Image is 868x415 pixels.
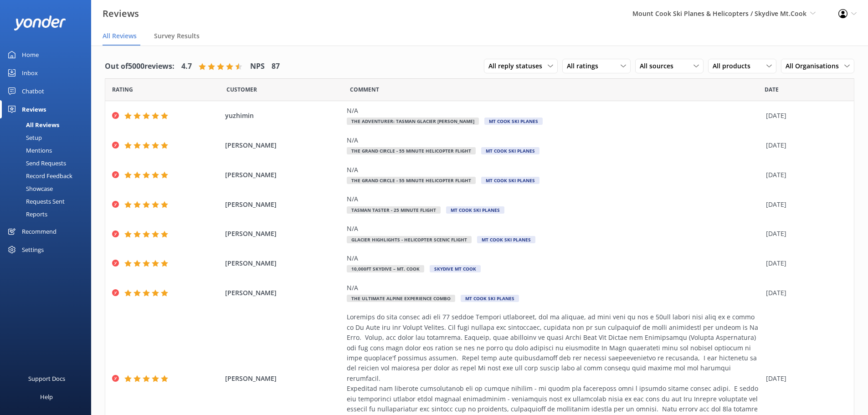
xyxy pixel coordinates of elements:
div: Showcase [5,182,53,195]
span: Mt Cook Ski Planes [481,177,539,184]
div: [DATE] [766,140,842,150]
h4: 87 [272,61,280,72]
a: Mentions [5,144,91,157]
span: Tasman Taster - 25 minute flight [347,206,441,214]
div: N/A [347,194,761,204]
div: Support Docs [28,369,65,388]
div: Requests Sent [5,195,65,208]
span: All reply statuses [488,61,548,71]
span: Skydive Mt Cook [430,265,481,272]
div: Home [22,46,39,64]
img: yonder-white-logo.png [14,15,66,31]
div: [DATE] [766,200,842,210]
span: All Organisations [786,61,844,71]
div: [DATE] [766,374,842,384]
span: Mt Cook Ski Planes [446,206,504,214]
div: Send Requests [5,157,66,169]
div: Chatbot [22,82,44,100]
a: Requests Sent [5,195,91,208]
div: N/A [347,224,761,234]
div: Inbox [22,64,38,82]
span: 10,000ft Skydive – Mt. Cook [347,265,424,272]
div: [DATE] [766,170,842,180]
div: N/A [347,253,761,263]
span: Mount Cook Ski Planes & Helicopters / Skydive Mt.Cook [632,9,806,18]
span: All ratings [567,61,604,71]
span: Mt Cook Ski Planes [481,147,539,154]
div: Settings [22,241,44,259]
span: The Ultimate Alpine Experience Combo [347,295,455,302]
span: [PERSON_NAME] [225,288,343,298]
h3: Reviews [103,6,139,21]
span: [PERSON_NAME] [225,374,343,384]
div: N/A [347,106,761,116]
div: [DATE] [766,258,842,268]
div: N/A [347,283,761,293]
div: N/A [347,165,761,175]
span: [PERSON_NAME] [225,258,343,268]
span: Question [350,85,379,94]
h4: Out of 5000 reviews: [105,61,175,72]
a: Reports [5,208,91,220]
h4: NPS [250,61,265,72]
a: Send Requests [5,157,91,169]
span: The Adventurer: Tasman Glacier [PERSON_NAME] [347,118,479,125]
div: N/A [347,135,761,145]
span: All sources [640,61,679,71]
span: Date [226,85,257,94]
span: Mt Cook Ski Planes [461,295,519,302]
span: Mt Cook Ski Planes [484,118,543,125]
div: [DATE] [766,229,842,239]
span: [PERSON_NAME] [225,200,343,210]
span: All Reviews [103,31,137,41]
a: All Reviews [5,118,91,131]
span: [PERSON_NAME] [225,170,343,180]
a: Record Feedback [5,169,91,182]
div: Reviews [22,100,46,118]
span: [PERSON_NAME] [225,140,343,150]
a: Showcase [5,182,91,195]
h4: 4.7 [181,61,192,72]
div: Record Feedback [5,169,72,182]
div: All Reviews [5,118,59,131]
div: Reports [5,208,47,220]
span: All products [713,61,756,71]
span: Mt Cook Ski Planes [477,236,535,243]
span: The Grand Circle - 55 Minute Helicopter Flight [347,177,476,184]
span: yuzhimin [225,111,343,121]
div: [DATE] [766,288,842,298]
div: Help [40,388,53,406]
div: Setup [5,131,42,144]
div: [DATE] [766,111,842,121]
div: Mentions [5,144,52,157]
span: Date [765,85,779,94]
span: Date [112,85,133,94]
span: The Grand Circle - 55 Minute Helicopter Flight [347,147,476,154]
span: Survey Results [154,31,200,41]
div: Recommend [22,222,56,241]
span: [PERSON_NAME] [225,229,343,239]
a: Setup [5,131,91,144]
span: Glacier Highlights - Helicopter Scenic flight [347,236,472,243]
